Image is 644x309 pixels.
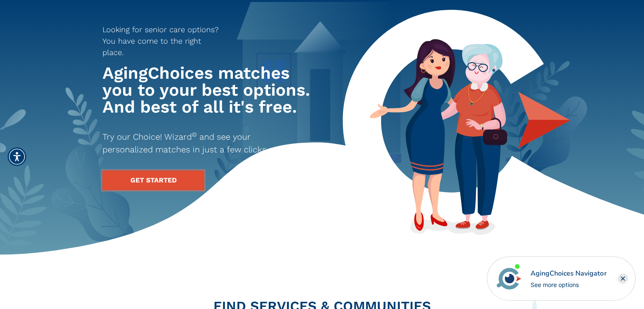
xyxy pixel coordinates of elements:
img: avatar [495,264,523,293]
p: Try our Choice! Wizard and see your personalized matches in just a few clicks. [102,130,299,156]
h1: AgingChoices matches you to your best options. And best of all it's free. [102,65,314,116]
div: Close [618,273,628,284]
p: Looking for senior care options? You have come to the right place. [102,24,224,58]
div: See more options [531,280,606,289]
div: AgingChoices Navigator [531,268,606,279]
div: Accessibility Menu [8,147,26,166]
a: GET STARTED [102,171,204,190]
sup: © [192,131,197,138]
